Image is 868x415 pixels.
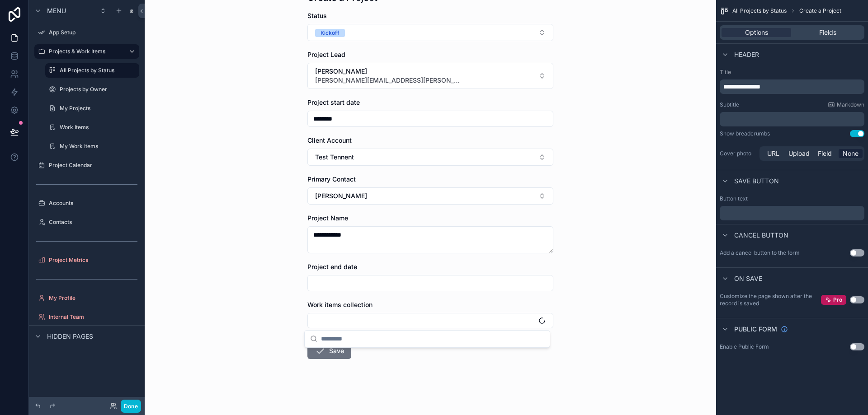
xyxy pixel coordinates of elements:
[315,76,460,85] span: [PERSON_NAME][EMAIL_ADDRESS][PERSON_NAME][DOMAIN_NAME]
[49,256,137,264] label: Project Metrics
[307,98,360,106] span: Project start date
[47,332,93,341] span: Hidden pages
[49,162,137,169] label: Project Calendar
[745,28,768,37] span: Options
[49,48,121,55] label: Projects & Work Items
[720,69,864,76] label: Title
[45,63,139,78] a: All Projects by Status
[720,79,864,94] div: scrollable content
[45,139,139,154] a: My Work Items
[45,82,139,97] a: Projects by Owner
[60,105,137,112] label: My Projects
[49,219,137,226] label: Contacts
[60,124,137,131] label: Work Items
[307,313,553,328] button: Select Button
[315,153,354,162] span: Test Tennent
[34,291,139,305] a: My Profile
[315,191,367,201] span: [PERSON_NAME]
[307,343,351,359] button: Save
[720,150,756,157] label: Cover photo
[720,249,800,256] label: Add a cancel button to the form
[833,296,842,303] span: Pro
[34,158,139,173] a: Project Calendar
[720,293,821,307] label: Customize the page shown after the record is saved
[60,86,137,93] label: Projects by Owner
[720,101,739,108] label: Subtitle
[49,313,137,321] label: Internal Team
[45,120,139,135] a: Work Items
[720,130,770,137] div: Show breadcrumbs
[45,101,139,116] a: My Projects
[307,301,373,308] span: Work items collection
[732,7,787,14] span: All Projects by Status
[720,112,864,126] div: scrollable content
[734,274,762,283] span: On save
[307,263,357,270] span: Project end date
[828,101,864,108] a: Markdown
[720,195,748,202] label: Button text
[34,44,139,59] a: Projects & Work Items
[307,51,345,58] span: Project Lead
[720,343,769,350] div: Enable Public Form
[734,325,777,334] span: Public form
[49,29,137,36] label: App Setup
[315,67,460,76] span: [PERSON_NAME]
[734,177,779,186] span: Save button
[734,50,759,59] span: Header
[321,29,340,37] div: Kickoff
[307,12,327,19] span: Status
[47,6,66,15] span: Menu
[818,149,832,158] span: Field
[34,25,139,40] a: App Setup
[34,310,139,324] a: Internal Team
[34,196,139,210] a: Accounts
[34,253,139,267] a: Project Metrics
[307,136,352,144] span: Client Account
[307,149,553,166] button: Select Button
[60,67,134,74] label: All Projects by Status
[307,63,553,89] button: Select Button
[799,7,841,14] span: Create a Project
[121,400,141,413] button: Done
[720,206,864,220] div: scrollable content
[843,149,859,158] span: None
[307,24,553,41] button: Select Button
[837,101,864,108] span: Markdown
[307,175,356,183] span: Primary Contact
[307,187,553,205] button: Select Button
[49,200,137,207] label: Accounts
[788,149,810,158] span: Upload
[819,28,836,37] span: Fields
[307,214,348,222] span: Project Name
[49,294,137,302] label: My Profile
[34,215,139,229] a: Contacts
[734,231,788,240] span: Cancel button
[60,143,137,150] label: My Work Items
[767,149,779,158] span: URL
